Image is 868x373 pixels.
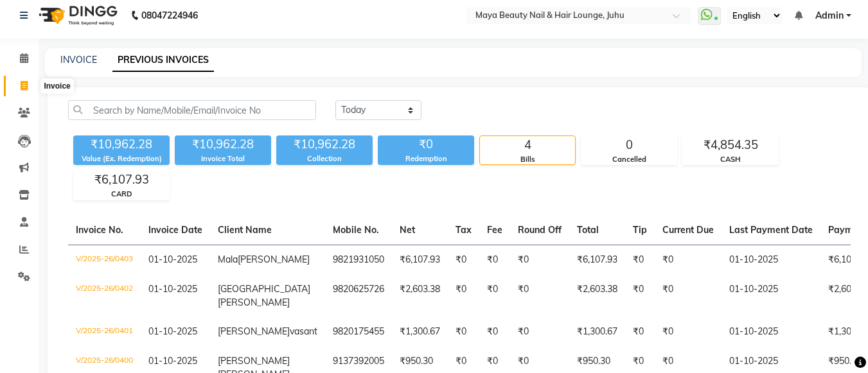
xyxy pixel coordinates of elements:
[487,224,502,236] span: Fee
[218,224,272,236] span: Client Name
[68,275,141,317] td: V/2025-26/0402
[175,135,271,153] div: ₹10,962.28
[655,275,722,317] td: ₹0
[662,224,714,236] span: Current Due
[400,224,415,236] span: Net
[68,245,141,275] td: V/2025-26/0403
[73,153,170,164] div: Value (Ex. Redemption)
[218,355,290,367] span: [PERSON_NAME]
[625,245,655,275] td: ₹0
[480,154,575,165] div: Bills
[456,224,472,236] span: Tax
[40,78,73,94] div: Invoice
[218,254,238,265] span: Mala
[722,317,820,347] td: 01-10-2025
[655,245,722,275] td: ₹0
[76,224,123,236] span: Invoice No.
[581,154,677,165] div: Cancelled
[148,283,197,295] span: 01-10-2025
[479,245,510,275] td: ₹0
[392,245,448,275] td: ₹6,107.93
[480,136,575,154] div: 4
[392,317,448,347] td: ₹1,300.67
[290,325,317,337] span: vasant
[655,317,722,347] td: ₹0
[479,275,510,317] td: ₹0
[569,317,625,347] td: ₹1,300.67
[722,275,820,317] td: 01-10-2025
[148,355,197,367] span: 01-10-2025
[148,254,197,265] span: 01-10-2025
[729,224,813,236] span: Last Payment Date
[510,275,569,317] td: ₹0
[378,135,474,153] div: ₹0
[581,136,677,154] div: 0
[175,153,271,164] div: Invoice Total
[378,153,474,164] div: Redemption
[68,317,141,347] td: V/2025-26/0401
[60,54,97,65] a: INVOICE
[218,283,310,295] span: [GEOGRAPHIC_DATA]
[448,275,479,317] td: ₹0
[625,275,655,317] td: ₹0
[74,171,169,189] div: ₹6,107.93
[633,224,647,236] span: Tip
[74,189,169,200] div: CARD
[218,325,290,337] span: [PERSON_NAME]
[392,275,448,317] td: ₹2,603.38
[325,317,392,347] td: 9820175455
[448,245,479,275] td: ₹0
[218,297,290,308] span: [PERSON_NAME]
[238,254,310,265] span: [PERSON_NAME]
[577,224,599,236] span: Total
[73,135,170,153] div: ₹10,962.28
[815,9,844,22] span: Admin
[625,317,655,347] td: ₹0
[518,224,562,236] span: Round Off
[510,317,569,347] td: ₹0
[510,245,569,275] td: ₹0
[112,49,214,72] a: PREVIOUS INVOICES
[683,136,778,154] div: ₹4,854.35
[148,325,197,337] span: 01-10-2025
[569,245,625,275] td: ₹6,107.93
[333,224,379,236] span: Mobile No.
[722,245,820,275] td: 01-10-2025
[276,135,373,153] div: ₹10,962.28
[325,275,392,317] td: 9820625726
[569,275,625,317] td: ₹2,603.38
[683,154,778,165] div: CASH
[448,317,479,347] td: ₹0
[325,245,392,275] td: 9821931050
[148,224,202,236] span: Invoice Date
[479,317,510,347] td: ₹0
[276,153,373,164] div: Collection
[68,100,316,120] input: Search by Name/Mobile/Email/Invoice No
